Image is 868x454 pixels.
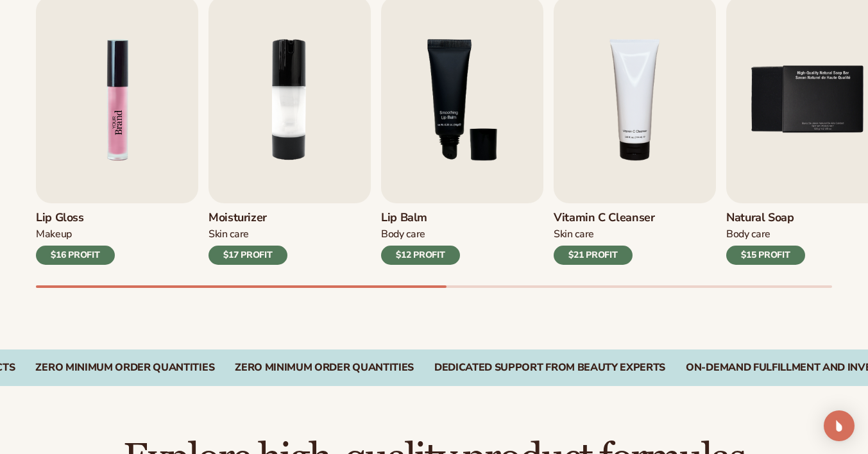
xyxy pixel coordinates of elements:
div: Body Care [726,228,805,241]
div: $15 PROFIT [726,246,805,265]
div: $16 PROFIT [36,246,115,265]
div: Skin Care [554,228,655,241]
h3: Lip Gloss [36,211,115,225]
div: Dedicated Support From Beauty Experts [434,362,665,374]
h3: Natural Soap [726,211,805,225]
div: Open Intercom Messenger [824,410,855,441]
h3: Lip Balm [381,211,460,225]
div: $12 PROFIT [381,246,460,265]
div: Zero Minimum Order QuantitieS [35,362,214,374]
div: $21 PROFIT [554,246,633,265]
div: Zero Minimum Order QuantitieS [235,362,414,374]
h3: Moisturizer [208,211,287,225]
div: Makeup [36,228,115,241]
div: Skin Care [208,228,287,241]
div: Body Care [381,228,460,241]
div: $17 PROFIT [208,246,287,265]
h3: Vitamin C Cleanser [554,211,655,225]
